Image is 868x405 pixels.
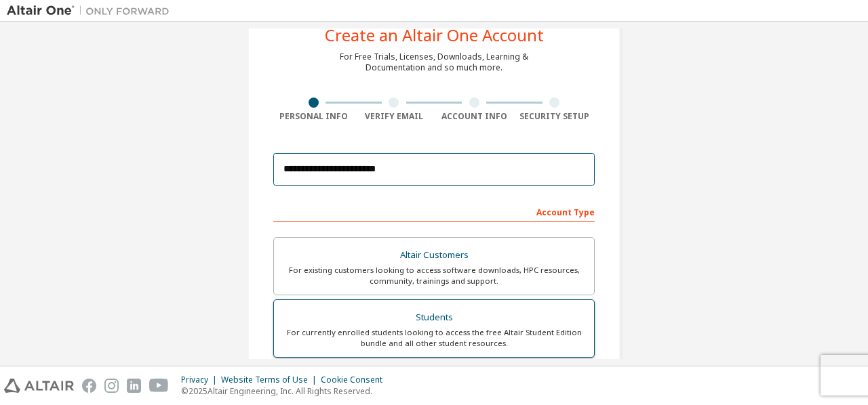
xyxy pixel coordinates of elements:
img: youtube.svg [149,379,169,393]
div: Account Info [434,111,515,122]
img: linkedin.svg [127,379,141,393]
img: facebook.svg [82,379,96,393]
div: For currently enrolled students looking to access the free Altair Student Edition bundle and all ... [282,327,586,349]
img: instagram.svg [104,379,119,393]
div: Cookie Consent [321,375,391,385]
div: Verify Email [354,111,435,122]
div: Personal Info [273,111,354,122]
div: Altair Customers [282,246,586,265]
img: Altair One [7,4,176,18]
div: Privacy [181,375,221,385]
div: For Free Trials, Licenses, Downloads, Learning & Documentation and so much more. [340,51,528,73]
div: Students [282,308,586,327]
div: Website Terms of Use [221,375,321,385]
div: For existing customers looking to access software downloads, HPC resources, community, trainings ... [282,265,586,286]
div: Account Type [273,200,595,222]
img: altair_logo.svg [4,379,74,393]
p: © 2025 Altair Engineering, Inc. All Rights Reserved. [181,385,391,397]
div: Create an Altair One Account [325,27,544,43]
div: Security Setup [515,111,595,122]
